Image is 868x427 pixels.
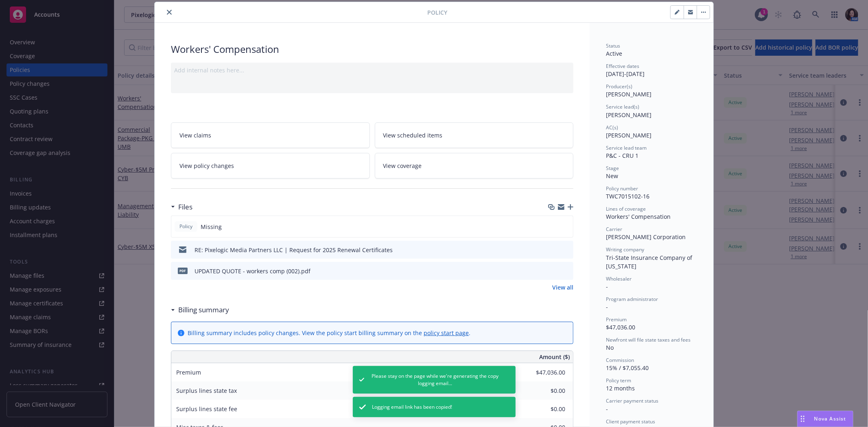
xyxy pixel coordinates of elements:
a: View all [552,283,573,292]
span: Policy term [606,377,631,384]
a: View policy changes [171,153,370,179]
button: download file [550,246,556,254]
span: Surplus lines state fee [176,405,237,413]
span: [PERSON_NAME] Corporation [606,233,686,241]
span: Logging email link has been copied! [372,403,453,411]
div: Workers' Compensation [171,42,573,56]
span: View claims [179,131,211,139]
span: New [606,172,618,180]
span: Effective dates [606,63,639,70]
span: Writing company [606,246,644,253]
button: preview file [563,267,570,275]
div: Drag to move [798,411,808,427]
span: Nova Assist [814,415,846,422]
input: 0.00 [517,366,570,379]
div: RE: Pixelogic Media Partners LLC | Request for 2025 Renewal Certificates [195,246,393,254]
span: Active [606,50,622,57]
span: $47,036.00 [606,323,635,331]
span: Workers' Compensation [606,213,671,220]
span: [PERSON_NAME] [606,90,652,98]
span: Program administrator [606,296,658,303]
span: Surplus lines state tax [176,387,237,394]
div: Billing summary includes policy changes. View the policy start billing summary on the . [188,329,470,337]
span: [PERSON_NAME] [606,131,652,139]
div: [DATE] - [DATE] [606,63,697,78]
span: Please stay on the page while we're generating the copy logging email... [371,373,499,387]
span: No [606,344,614,351]
span: TWC7015102-16 [606,192,649,200]
span: Service lead(s) [606,103,639,110]
span: pdf [178,268,188,274]
span: Service lead team [606,144,647,151]
h3: Billing summary [178,305,229,315]
span: Client payment status [606,418,655,425]
div: UPDATED QUOTE - workers comp (002).pdf [195,267,310,275]
span: View scheduled items [383,131,443,139]
span: View coverage [383,161,422,170]
span: Premium [606,316,627,323]
span: Missing [201,222,222,231]
a: View coverage [375,153,574,179]
div: Files [171,202,192,212]
a: View scheduled items [375,122,574,148]
span: Commission [606,357,634,364]
span: Wholesaler [606,275,632,282]
button: Nova Assist [797,411,853,427]
div: Add internal notes here... [174,66,570,74]
span: - [606,303,608,311]
div: Billing summary [171,305,229,315]
span: - [606,283,608,290]
input: 0.00 [517,385,570,397]
input: 0.00 [517,403,570,415]
h3: Files [178,202,192,212]
span: Newfront will file state taxes and fees [606,336,691,343]
span: Premium [176,368,201,376]
span: Status [606,42,620,49]
span: 15% / $7,055.40 [606,364,649,372]
span: Carrier [606,226,622,233]
span: Stage [606,165,619,172]
span: P&C - CRU 1 [606,152,638,159]
span: AC(s) [606,124,618,131]
button: download file [550,267,556,275]
span: [PERSON_NAME] [606,111,652,119]
button: preview file [563,246,570,254]
span: View policy changes [179,161,234,170]
span: Policy [427,8,447,17]
span: - [606,405,608,413]
span: Policy [178,223,194,230]
span: Amount ($) [539,353,570,361]
button: close [164,7,174,17]
a: View claims [171,122,370,148]
span: Producer(s) [606,83,632,90]
span: Tri-State Insurance Company of [US_STATE] [606,254,694,270]
span: Carrier payment status [606,397,658,404]
span: Policy number [606,185,638,192]
span: Lines of coverage [606,205,646,212]
a: policy start page [424,329,469,337]
span: 12 months [606,384,635,392]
